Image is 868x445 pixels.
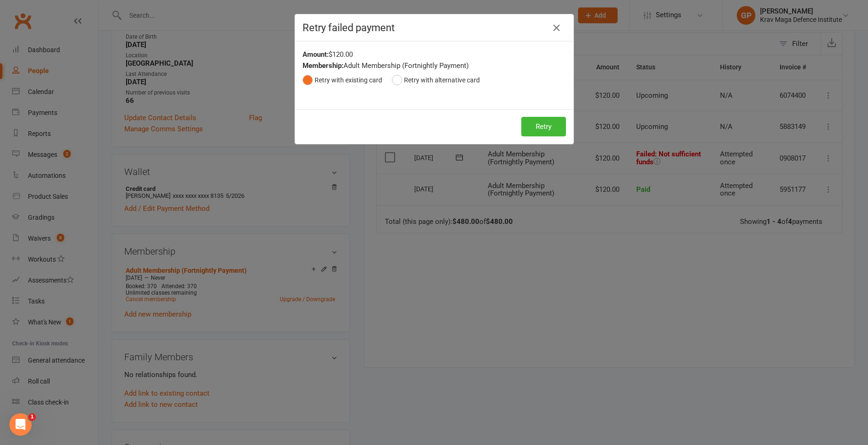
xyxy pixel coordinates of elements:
button: Retry with existing card [303,71,382,89]
button: Retry [521,117,566,136]
strong: Membership: [303,61,343,70]
h4: Retry failed payment [303,22,566,34]
button: Retry with alternative card [392,71,480,89]
div: Adult Membership (Fortnightly Payment) [303,60,566,71]
span: 1 [28,413,36,421]
iframe: Intercom live chat [9,413,32,436]
button: Close [549,20,564,35]
div: $120.00 [303,49,566,60]
strong: Amount: [303,50,329,59]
